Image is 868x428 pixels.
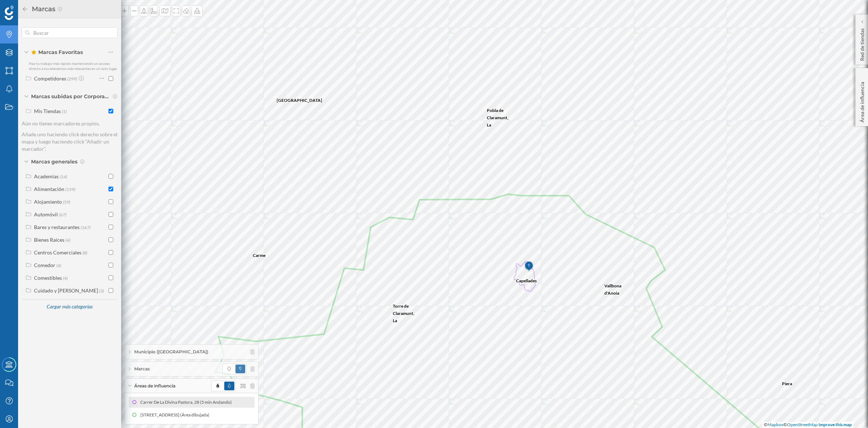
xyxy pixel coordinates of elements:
a: Improve this map [818,422,852,427]
span: (67) [59,211,66,217]
span: Municipio ([GEOGRAPHIC_DATA]) [134,349,208,355]
span: (1) [62,108,67,114]
div: Bienes Raíces [34,237,64,243]
a: Mapbox [767,422,783,427]
span: (167) [81,224,90,230]
div: Automóvil [34,211,58,217]
span: (159) [65,186,75,192]
span: (8) [82,249,87,255]
h2: Marcas [28,3,57,15]
div: © © [762,422,854,428]
div: Academias [34,173,59,179]
span: Marcas subidas por Corporación Alimentaria Guissona (BonÀrea) [31,93,111,100]
div: Comedor [34,262,55,268]
span: Soporte [14,5,40,12]
p: Aún no tienes marcadores propios. [22,120,118,127]
span: Haz tu trabajo más rápido manteniendo un acceso directo a tus elementos más relevantes en un solo... [29,61,118,71]
div: Cuidado y [PERSON_NAME] [34,287,98,294]
div: Comestibles [34,275,62,281]
img: Marker [524,259,533,274]
span: Marcas [134,366,150,372]
div: Carrer De La Divina Pastora, 28 (5 min Andando) [140,399,235,406]
span: (299) [67,75,77,82]
span: Marcas Favoritas [31,49,83,56]
span: (4) [56,262,61,268]
span: Áreas de influencia [134,383,175,389]
div: Cargar más categorías [42,300,97,313]
span: (14) [60,173,67,179]
span: (59) [63,199,70,205]
p: Red de tiendas [859,25,866,61]
img: Geoblink Logo [5,5,14,20]
div: Bares y restaurantes [34,224,80,230]
span: (4) [63,275,68,281]
div: Centros Comerciales [34,249,81,255]
div: Mis Tiendas [34,108,61,114]
div: Alimentación [34,186,64,192]
span: (3) [99,287,104,294]
div: Competidores [34,75,66,82]
p: Añade uno haciendo click derecho sobre el mapa y luego haciendo click “Añadir un marcador”. [22,131,118,153]
div: [STREET_ADDRESS] (Área dibujada) [140,411,213,419]
div: Alojamiento [34,199,62,205]
p: Área de influencia [859,79,866,122]
span: (4) [65,237,70,243]
span: Marcas generales [31,158,77,165]
a: OpenStreetMap [787,422,818,427]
